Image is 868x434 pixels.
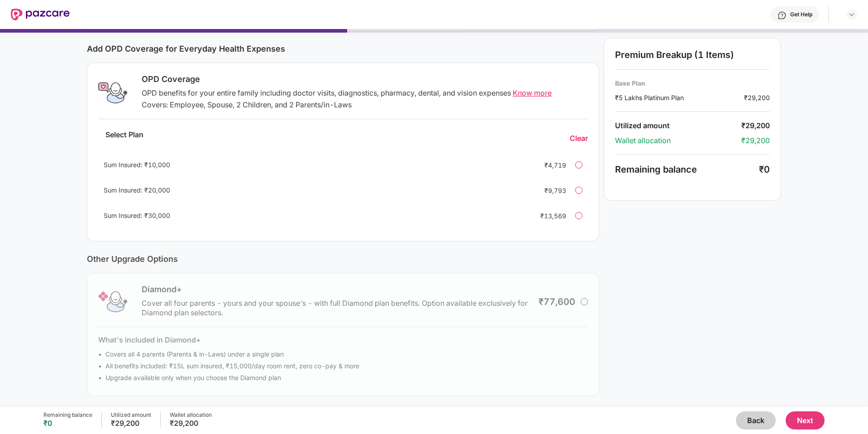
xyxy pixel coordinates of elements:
button: Next [786,411,825,429]
div: Utilized amount [615,121,741,130]
div: Wallet allocation [615,136,741,145]
span: Sum Insured: ₹20,000 [104,186,170,194]
div: ₹0 [759,164,770,175]
div: Get Help [790,11,812,18]
span: Sum Insured: ₹30,000 [104,212,170,219]
div: ₹29,200 [170,419,212,428]
div: Base Plan [615,79,770,87]
div: Other Upgrade Options [87,254,599,264]
div: ₹9,793 [530,186,566,195]
div: ₹0 [43,419,92,428]
button: Back [736,411,776,429]
div: ₹29,200 [111,419,151,428]
div: ₹4,719 [530,160,566,170]
div: ₹29,200 [741,136,770,145]
div: Remaining balance [43,411,92,419]
div: ₹13,569 [530,211,566,221]
div: Clear [570,134,588,143]
span: Sum Insured: ₹10,000 [104,161,170,169]
span: Know more [513,88,552,97]
div: OPD Coverage [142,74,588,85]
div: Wallet allocation [170,411,212,419]
div: Premium Breakup (1 Items) [615,49,770,60]
img: svg+xml;base64,PHN2ZyBpZD0iRHJvcGRvd24tMzJ4MzIiIHhtbG5zPSJodHRwOi8vd3d3LnczLm9yZy8yMDAwL3N2ZyIgd2... [848,11,855,18]
img: OPD Coverage [98,78,127,107]
div: ₹29,200 [741,121,770,130]
div: Covers: Employee, Spouse, 2 Children, and 2 Parents/in-Laws [142,100,588,110]
img: New Pazcare Logo [11,9,70,20]
div: Select Plan [98,130,151,147]
img: svg+xml;base64,PHN2ZyBpZD0iSGVscC0zMngzMiIgeG1sbnM9Imh0dHA6Ly93d3cudzMub3JnLzIwMDAvc3ZnIiB3aWR0aD... [777,11,787,20]
div: OPD benefits for your entire family including doctor visits, diagnostics, pharmacy, dental, and v... [142,88,588,98]
div: ₹29,200 [744,93,770,102]
div: Utilized amount [111,411,151,419]
div: Add OPD Coverage for Everyday Health Expenses [87,44,599,53]
div: Remaining balance [615,164,759,175]
div: ₹5 Lakhs Platinum Plan [615,93,744,102]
